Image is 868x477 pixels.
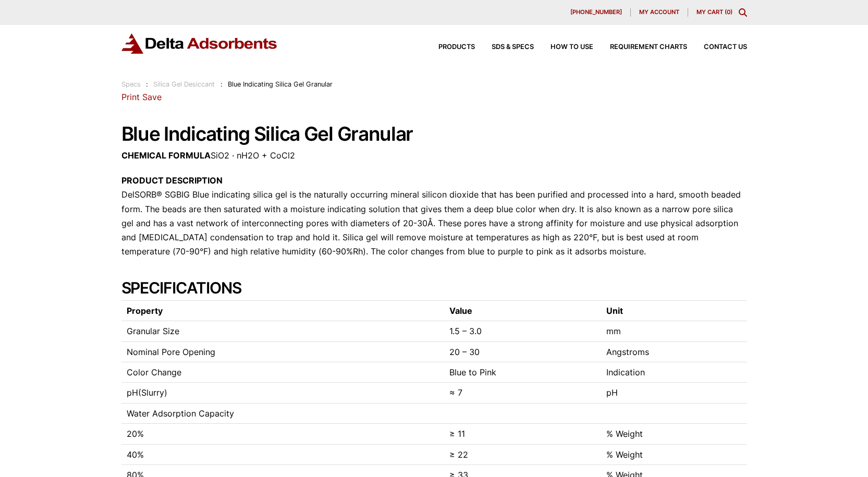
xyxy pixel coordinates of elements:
[601,341,747,362] td: Angstroms
[696,8,732,16] a: My Cart (0)
[444,424,601,444] td: ≥ 11
[121,444,444,464] td: 40%
[121,362,444,383] td: Color Change
[121,424,444,444] td: 20%
[121,33,278,54] img: Delta Adsorbents
[631,8,688,17] a: My account
[551,44,593,51] span: How to Use
[121,321,444,341] td: Granular Size
[228,80,333,88] span: Blue Indicating Silica Gel Granular
[121,80,141,88] a: Specs
[121,341,444,362] td: Nominal Pore Opening
[444,341,601,362] td: 20 – 30
[444,362,601,383] td: Blue to Pink
[601,444,747,464] td: % Weight
[639,9,679,15] span: My account
[601,424,747,444] td: % Weight
[601,383,747,403] td: pH
[121,174,747,259] p: DelSORB® SGBIG Blue indicating silica gel is the naturally occurring mineral silicon dioxide that...
[121,149,747,163] p: SiO2 · nH2O + CoCl2
[727,8,730,16] span: 0
[121,124,747,145] h1: Blue Indicating Silica Gel Granular
[593,44,687,51] a: Requirement Charts
[121,175,223,186] strong: PRODUCT DESCRIPTION
[601,362,747,383] td: Indication
[704,44,747,51] span: Contact Us
[610,44,687,51] span: Requirement Charts
[570,9,622,15] span: [PHONE_NUMBER]
[153,80,215,88] a: Silica Gel Desiccant
[492,44,534,51] span: SDS & SPECS
[739,8,747,17] div: Toggle Modal Content
[127,305,163,316] strong: Property
[534,44,593,51] a: How to Use
[146,80,148,88] span: :
[121,403,444,423] td: Water Adsorption Capacity
[221,80,223,88] span: :
[142,92,162,102] a: Save
[606,305,623,316] strong: Unit
[562,8,631,17] a: [PHONE_NUMBER]
[438,44,475,51] span: Products
[121,92,140,102] a: Print
[121,383,444,403] td: pH(Slurry)
[422,44,475,51] a: Products
[444,321,601,341] td: 1.5 – 3.0
[444,444,601,464] td: ≥ 22
[687,44,747,51] a: Contact Us
[121,278,747,297] h2: SPECIFICATIONS
[449,305,472,316] strong: Value
[444,383,601,403] td: ≈ 7
[475,44,534,51] a: SDS & SPECS
[121,150,211,161] strong: CHEMICAL FORMULA
[601,321,747,341] td: mm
